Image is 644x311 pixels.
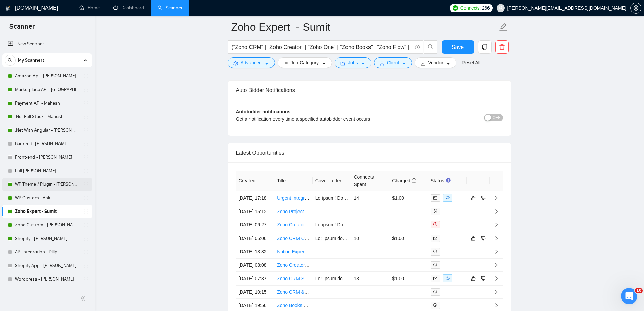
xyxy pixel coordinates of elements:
[321,61,326,66] span: caret-down
[479,274,487,283] button: dislike
[277,303,371,308] a: Zoho Books and CRM Integration Consultant
[83,236,89,241] span: holder
[389,231,428,245] td: $1.00
[236,109,291,114] b: Autobidder notifications
[494,276,499,281] span: right
[428,59,443,66] span: Vendor
[445,177,451,183] div: Tooltip anchor
[380,61,384,66] span: user
[389,191,428,205] td: $1.00
[15,83,79,96] a: Marketplace API - [GEOGRAPHIC_DATA]
[494,209,499,214] span: right
[361,61,365,66] span: caret-down
[15,259,79,272] a: Shopify App - [PERSON_NAME]
[80,295,87,302] span: double-left
[446,196,450,200] span: eye
[236,272,275,286] td: [DATE] 07:37
[442,40,474,54] button: Save
[493,114,501,121] span: OFF
[494,263,499,267] span: right
[83,128,89,133] span: holder
[433,249,437,253] span: field-time
[236,286,275,299] td: [DATE] 10:15
[428,171,467,191] th: Status
[79,5,100,11] a: homeHome
[18,53,45,67] span: My Scanners
[274,245,313,259] td: Notion Expert Needed for Zoho CRM Integration and System Fixes
[236,115,436,123] div: Get a notification every time a specified autobidder event occurs.
[424,44,437,50] span: search
[494,196,499,200] span: right
[412,178,416,183] span: info-circle
[469,234,477,242] button: like
[236,245,275,259] td: [DATE] 13:32
[374,57,412,68] button: userClientcaret-down
[232,43,412,51] input: Search Freelance Jobs...
[446,61,451,66] span: caret-down
[277,262,494,268] a: Zoho Creator (Restaurant Template) POS with Stripe Terminal Integration + Zoho Backstage Integration
[494,222,499,227] span: right
[433,303,437,307] span: field-time
[494,236,499,241] span: right
[291,59,319,66] span: Job Category
[471,276,476,281] span: like
[228,57,275,68] button: settingAdvancedcaret-down
[462,59,480,66] a: Reset All
[277,195,394,201] a: Urgent Integration of Forminator with [PERSON_NAME]
[631,5,641,11] span: setting
[231,19,498,36] input: Scanner name...
[274,218,313,231] td: Zoho Creator Point of Sale Template Customization – Stripe BBPOS WisePOS E Integration
[274,259,313,272] td: Zoho Creator (Restaurant Template) POS with Stripe Terminal Integration + Zoho Backstage Integration
[15,272,79,286] a: Wordpress - [PERSON_NAME]
[415,45,420,49] span: info-circle
[83,73,89,79] span: holder
[351,272,389,286] td: 13
[499,23,508,31] span: edit
[15,164,79,178] a: Full [PERSON_NAME]
[277,276,368,281] a: Zoho CRM Setup and Integration Specialist
[278,57,332,68] button: barsJob Categorycaret-down
[481,276,486,281] span: dislike
[351,191,389,205] td: 14
[424,40,437,54] button: search
[277,236,371,241] a: Zoho CRM Customization Specialist Needed
[83,141,89,147] span: holder
[274,272,313,286] td: Zoho CRM Setup and Integration Specialist
[494,290,499,294] span: right
[236,218,275,231] td: [DATE] 06:27
[6,3,10,14] img: logo
[479,234,487,242] button: dislike
[274,191,313,205] td: Urgent Integration of Forminator with Zoho CRM
[274,171,313,191] th: Title
[15,191,79,205] a: WP Custom - Ankit
[471,236,476,241] span: like
[340,61,345,66] span: folder
[83,114,89,119] span: holder
[277,209,384,214] a: Zoho Projects and CRM Integration Expert Needed
[283,61,288,66] span: bars
[389,272,428,286] td: $1.00
[471,195,476,201] span: like
[2,37,92,51] li: New Scanner
[481,236,486,241] span: dislike
[2,53,92,286] li: My Scanners
[158,5,183,11] a: searchScanner
[83,276,89,282] span: holder
[494,303,499,308] span: right
[469,194,477,202] button: like
[635,288,643,293] span: 10
[351,171,389,191] th: Connects Spent
[402,61,406,66] span: caret-down
[387,59,399,66] span: Client
[15,137,79,151] a: Backend- [PERSON_NAME]
[494,249,499,254] span: right
[83,168,89,174] span: holder
[15,232,79,245] a: Shopify - [PERSON_NAME]
[236,205,275,218] td: [DATE] 15:12
[236,259,275,272] td: [DATE] 08:08
[15,96,79,110] a: Payment API - Mahesh
[8,37,87,51] a: New Scanner
[452,43,464,51] span: Save
[5,55,16,66] button: search
[83,263,89,268] span: holder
